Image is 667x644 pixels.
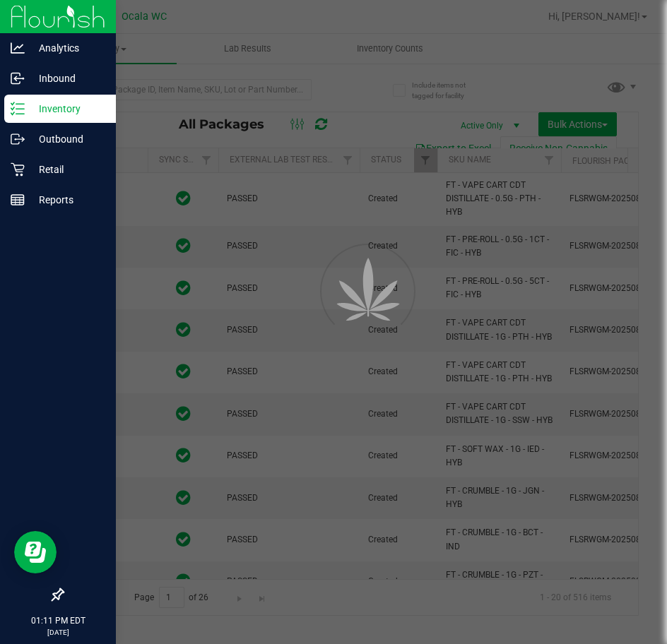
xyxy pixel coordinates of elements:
inline-svg: Outbound [11,132,25,146]
iframe: Resource center [14,531,57,573]
p: Analytics [25,40,110,56]
p: Inventory [25,100,110,117]
p: Inbound [25,70,110,87]
p: Outbound [25,131,110,148]
p: Retail [25,161,110,178]
p: Reports [25,191,110,208]
inline-svg: Analytics [11,41,25,55]
inline-svg: Reports [11,193,25,207]
inline-svg: Retail [11,162,25,177]
p: [DATE] [6,627,110,638]
inline-svg: Inventory [11,102,25,116]
inline-svg: Inbound [11,71,25,85]
p: 01:11 PM EDT [6,614,110,627]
